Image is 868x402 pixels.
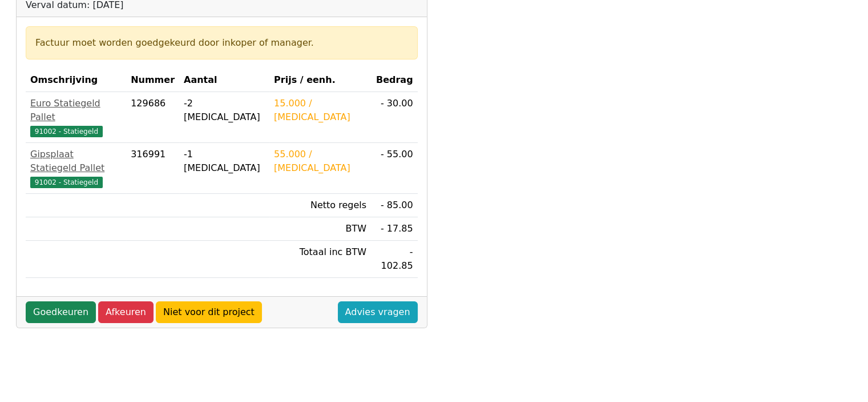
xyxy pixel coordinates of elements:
[371,69,418,92] th: Bedrag
[35,36,408,50] div: Factuur moet worden goedgekeurd door inkoper of manager.
[30,148,122,189] a: Gipsplaat Statiegeld Pallet91002 - Statiegeld
[269,194,371,217] td: Netto regels
[98,301,154,323] a: Afkeuren
[26,301,96,323] a: Goedkeuren
[26,69,126,92] th: Omschrijving
[156,301,262,323] a: Niet voor dit project
[126,92,179,143] td: 129686
[30,97,122,124] div: Euro Statiegeld Pallet
[184,148,265,175] div: -1 [MEDICAL_DATA]
[274,97,366,124] div: 15.000 / [MEDICAL_DATA]
[269,217,371,241] td: BTW
[269,69,371,92] th: Prijs / eenh.
[30,97,122,138] a: Euro Statiegeld Pallet91002 - Statiegeld
[269,241,371,278] td: Totaal inc BTW
[179,69,269,92] th: Aantal
[30,126,103,137] span: 91002 - Statiegeld
[30,177,103,188] span: 91002 - Statiegeld
[371,217,418,241] td: - 17.85
[184,97,265,124] div: -2 [MEDICAL_DATA]
[371,143,418,194] td: - 55.00
[274,148,366,175] div: 55.000 / [MEDICAL_DATA]
[338,301,418,323] a: Advies vragen
[126,143,179,194] td: 316991
[30,148,122,175] div: Gipsplaat Statiegeld Pallet
[371,194,418,217] td: - 85.00
[371,92,418,143] td: - 30.00
[371,241,418,278] td: - 102.85
[126,69,179,92] th: Nummer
